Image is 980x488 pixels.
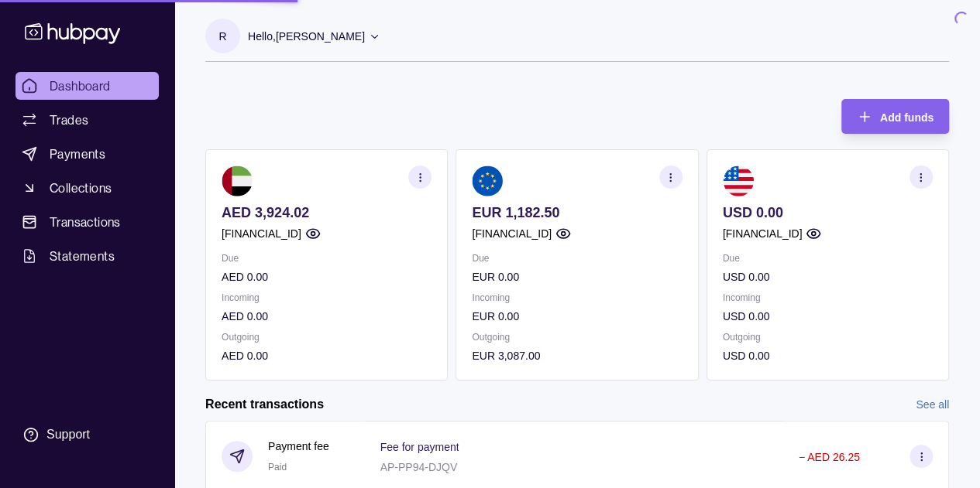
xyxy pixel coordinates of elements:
[723,329,933,346] p: Outgoing
[268,438,329,455] p: Payment fee
[222,308,432,325] p: AED 0.00
[15,140,159,168] a: Payments
[380,461,458,473] p: AP-PP94-DJQV
[15,208,159,236] a: Transactions
[799,451,860,463] p: − AED 26.25
[248,28,365,45] p: Hello, [PERSON_NAME]
[15,174,159,202] a: Collections
[723,347,933,364] p: USD 0.00
[723,204,933,221] p: USD 0.00
[472,308,682,325] p: EUR 0.00
[268,462,287,473] span: Paid
[222,347,432,364] p: AED 0.00
[222,329,432,346] p: Outgoing
[205,396,324,413] h2: Recent transactions
[723,250,933,267] p: Due
[472,347,682,364] p: EUR 3,087.00
[15,418,159,451] a: Support
[472,268,682,285] p: EUR 0.00
[222,250,432,267] p: Due
[50,247,115,265] span: Statements
[916,396,949,413] a: See all
[50,213,121,231] span: Transactions
[222,268,432,285] p: AED 0.00
[222,225,301,242] p: [FINANCIAL_ID]
[222,204,432,221] p: AED 3,924.02
[723,268,933,285] p: USD 0.00
[46,426,90,443] div: Support
[723,166,754,196] img: us
[472,329,682,346] p: Outgoing
[472,225,552,242] p: [FINANCIAL_ID]
[15,106,159,134] a: Trades
[472,289,682,306] p: Incoming
[50,77,111,95] span: Dashboard
[222,289,432,306] p: Incoming
[50,145,105,163] span: Payments
[472,204,682,221] p: EUR 1,182.50
[723,225,803,242] p: [FINANCIAL_ID]
[472,250,682,267] p: Due
[880,111,934,124] span: Add funds
[15,242,159,270] a: Statements
[218,28,226,45] p: R
[472,166,503,196] img: eu
[723,289,933,306] p: Incoming
[50,179,112,197] span: Collections
[222,166,253,196] img: ae
[50,111,88,129] span: Trades
[380,441,459,453] p: Fee for payment
[841,99,949,134] button: Add funds
[723,308,933,325] p: USD 0.00
[15,72,159,100] a: Dashboard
